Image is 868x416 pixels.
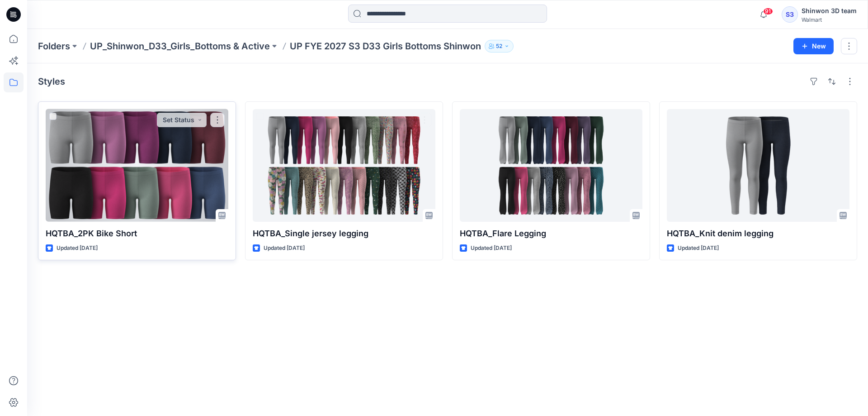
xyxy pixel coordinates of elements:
a: HQTBA_Knit denim legging [667,109,849,222]
p: Updated [DATE] [264,244,305,253]
p: HQTBA_Knit denim legging [667,227,849,240]
a: UP_Shinwon_D33_Girls_Bottoms & Active [90,40,270,53]
h4: Styles [38,76,65,87]
button: 52 [485,40,514,53]
p: Updated [DATE] [57,244,98,253]
p: Updated [DATE] [471,244,512,253]
div: Shinwon 3D team [802,5,857,16]
span: 91 [763,8,773,15]
p: UP FYE 2027 S3 D33 Girls Bottoms Shinwon [290,40,481,53]
a: HQTBA_Single jersey legging [253,109,435,222]
div: S3 [782,6,798,23]
a: HQTBA_2PK Bike Short [46,109,228,222]
p: HQTBA_2PK Bike Short [46,227,228,240]
p: Updated [DATE] [678,244,719,253]
a: HQTBA_Flare Legging [460,109,642,222]
a: Folders [38,40,70,53]
button: New [793,38,834,54]
p: 52 [496,41,502,51]
p: HQTBA_Flare Legging [460,227,642,240]
div: Walmart [802,16,857,23]
p: HQTBA_Single jersey legging [253,227,435,240]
